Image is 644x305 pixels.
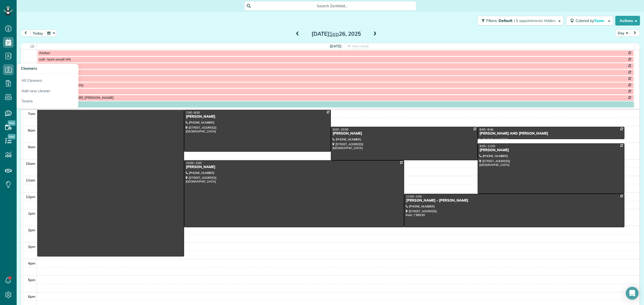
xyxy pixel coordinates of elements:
a: All Cleaners [17,73,78,86]
div: Open Intercom Messenger [626,287,639,300]
span: 12:00 - 2:00 [406,195,422,198]
span: Filters: [486,18,497,23]
button: today [30,29,45,37]
span: 2pm [28,228,35,232]
span: 10am [26,161,35,166]
div: [PERSON_NAME] [332,131,476,136]
div: [PERSON_NAME] [479,148,623,152]
span: 10:00 - 2:00 [186,161,202,165]
span: Default [499,18,513,23]
span: New [8,120,16,126]
span: 7am [28,111,35,116]
span: | 6 appointments hidden [514,18,555,23]
button: Filters: Default | 6 appointments hidden [477,16,563,25]
button: Day [615,29,630,37]
span: Sep [329,30,339,37]
span: 8:00 - 10:00 [333,128,348,131]
a: Filters: Default | 6 appointments hidden [475,16,563,25]
button: prev [21,29,31,37]
a: Teams [17,96,78,108]
span: 12pm [26,195,35,199]
span: 7:00 - 9:30 [186,111,200,114]
span: 3pm [28,244,35,249]
span: New [8,134,16,139]
span: 9am [28,145,35,149]
span: 8am [28,128,35,132]
span: 5pm [28,278,35,282]
div: [PERSON_NAME] - [PERSON_NAME] [406,198,623,203]
div: [PERSON_NAME] [186,114,329,119]
span: 9:00 - 12:00 [480,144,495,148]
button: next [630,29,640,37]
span: call -text-email HA [39,57,71,62]
span: Cleaners [21,66,37,71]
div: [PERSON_NAME] [186,165,402,169]
a: Add new cleaner [17,86,78,96]
div: [PERSON_NAME] AND [PERSON_NAME] [479,131,623,136]
span: Zoltan & [PERSON_NAME] [PERSON_NAME] [39,96,114,100]
span: Amber [39,51,50,55]
span: 8:00 - 8:45 [480,128,493,131]
span: 11am [26,178,35,182]
span: [DATE] [330,44,341,48]
span: 1pm [28,211,35,215]
span: 6pm [28,294,35,299]
span: View week [352,44,369,48]
span: Team [594,18,605,23]
span: [PERSON_NAME] Call only [39,83,84,87]
span: Colored by [576,18,606,23]
button: Actions [615,16,640,25]
h2: [DATE] 26, 2025 [303,31,370,37]
span: 4pm [28,261,35,265]
button: Colored byTeam [566,16,613,25]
